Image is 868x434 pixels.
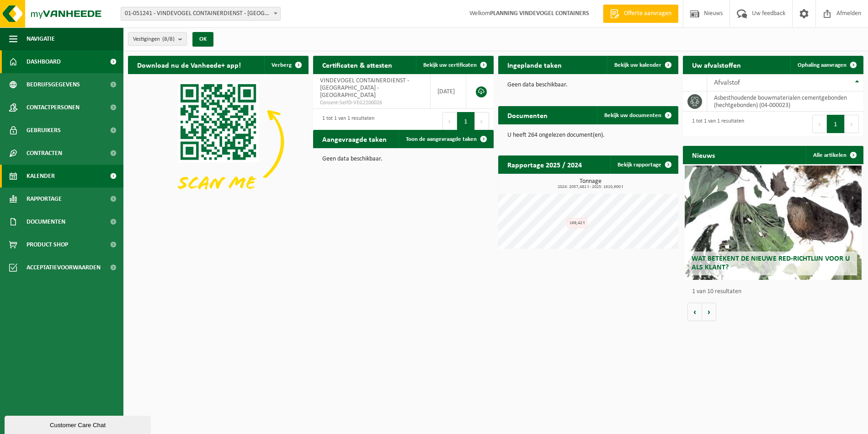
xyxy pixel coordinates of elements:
span: Verberg [272,62,292,68]
button: Next [845,115,859,133]
a: Offerte aanvragen [603,5,678,23]
span: Navigatie [27,27,55,50]
a: Alle artikelen [806,146,863,164]
button: Previous [812,115,827,133]
h2: Download nu de Vanheede+ app! [128,56,250,74]
p: Geen data beschikbaar. [507,82,670,88]
a: Wat betekent de nieuwe RED-richtlijn voor u als klant? [685,166,862,280]
p: Geen data beschikbaar. [322,156,485,162]
span: 01-051241 - VINDEVOGEL CONTAINERDIENST - OUDENAARDE - OUDENAARDE [121,7,280,20]
span: Documenten [27,210,65,233]
button: Previous [442,112,457,130]
h2: Nieuws [683,146,724,164]
button: OK [192,32,213,47]
span: Rapportage [27,188,62,210]
h2: Ingeplande taken [498,56,571,74]
h3: Tonnage [503,178,679,189]
div: 1 tot 1 van 1 resultaten [687,114,744,134]
span: Bedrijfsgegevens [27,73,80,96]
span: Bekijk uw certificaten [423,62,477,68]
button: Vestigingen(8/8) [128,32,187,46]
span: Bekijk uw kalender [614,62,661,68]
a: Bekijk rapportage [610,155,677,174]
h2: Aangevraagde taken [313,130,396,148]
a: Bekijk uw certificaten [416,56,493,74]
h2: Certificaten & attesten [313,56,401,74]
p: 1 van 10 resultaten [692,289,859,295]
button: Verberg [264,56,308,74]
button: Vorige [687,303,702,321]
button: Volgende [702,303,716,321]
span: Ophaling aanvragen [798,62,847,68]
span: VINDEVOGEL CONTAINERDIENST - [GEOGRAPHIC_DATA] - [GEOGRAPHIC_DATA] [320,77,409,99]
span: 2024: 2057,481 t - 2025: 1610,600 t [503,185,679,189]
span: Contactpersonen [27,96,80,119]
span: Gebruikers [27,119,61,142]
button: Next [475,112,489,130]
a: Ophaling aanvragen [790,56,863,74]
button: 1 [457,112,475,130]
span: Afvalstof [714,79,740,86]
a: Bekijk uw documenten [597,106,677,124]
count: (8/8) [162,36,175,42]
span: Dashboard [27,50,61,73]
button: 1 [827,115,845,133]
h2: Documenten [498,106,557,124]
span: Product Shop [27,233,68,256]
td: [DATE] [431,74,466,109]
h2: Uw afvalstoffen [683,56,750,74]
span: Contracten [27,142,62,165]
span: Vestigingen [133,32,175,46]
span: 01-051241 - VINDEVOGEL CONTAINERDIENST - OUDENAARDE - OUDENAARDE [121,7,281,21]
h2: Rapportage 2025 / 2024 [498,155,591,173]
td: asbesthoudende bouwmaterialen cementgebonden (hechtgebonden) (04-000023) [707,91,863,112]
a: Toon de aangevraagde taken [399,130,493,148]
span: Wat betekent de nieuwe RED-richtlijn voor u als klant? [692,255,850,271]
img: Download de VHEPlus App [128,74,309,209]
span: Bekijk uw documenten [604,113,661,118]
p: U heeft 264 ongelezen document(en). [507,132,670,139]
span: Toon de aangevraagde taken [406,136,477,142]
iframe: chat widget [5,414,153,434]
span: Offerte aanvragen [622,9,674,18]
a: Bekijk uw kalender [607,56,677,74]
span: Consent-SelfD-VEG2200026 [320,99,423,107]
div: 169,42 t [567,218,587,228]
span: Acceptatievoorwaarden [27,256,101,279]
strong: PLANNING VINDEVOGEL CONTAINERS [490,10,589,17]
span: Kalender [27,165,55,188]
div: 1 tot 1 van 1 resultaten [318,111,374,131]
